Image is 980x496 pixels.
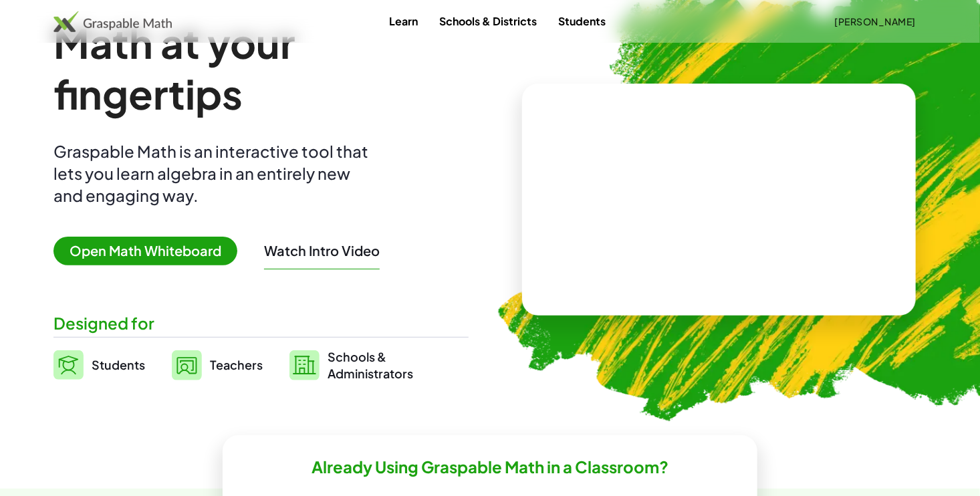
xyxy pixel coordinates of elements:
[378,9,428,33] a: Learn
[53,245,248,259] a: Open Math Whiteboard
[824,9,927,33] button: [PERSON_NAME]
[53,17,469,119] h1: Math at your fingertips
[172,350,202,380] img: svg%3e
[428,9,547,33] a: Schools & Districts
[619,150,820,250] video: What is this? This is dynamic math notation. Dynamic math notation plays a central role in how Gr...
[328,348,413,382] span: Schools & Administrators
[172,348,263,382] a: Teachers
[53,140,374,207] div: Graspable Math is an interactive tool that lets you learn algebra in an entirely new and engaging...
[92,357,145,372] span: Students
[53,312,469,334] div: Designed for
[289,348,413,382] a: Schools &Administrators
[210,357,263,372] span: Teachers
[53,350,84,380] img: svg%3e
[547,9,616,33] a: Students
[53,237,237,265] span: Open Math Whiteboard
[834,15,916,27] span: [PERSON_NAME]
[53,348,145,382] a: Students
[289,350,320,380] img: svg%3e
[312,457,668,477] h2: Already Using Graspable Math in a Classroom?
[264,242,380,259] button: Watch Intro Video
